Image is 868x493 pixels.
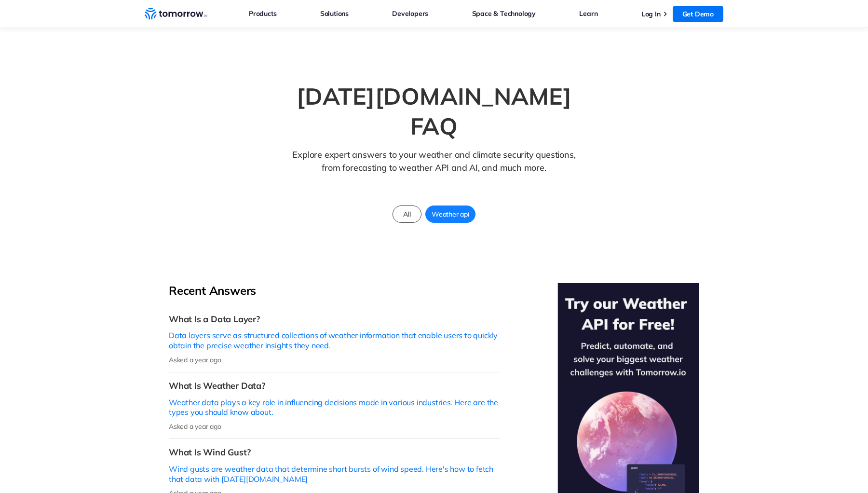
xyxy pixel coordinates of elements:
[169,283,500,298] h2: Recent Answers
[393,205,421,223] a: All
[169,380,500,391] h3: What Is Weather Data?
[397,208,416,220] span: All
[426,208,475,220] span: Weather api
[169,330,500,351] p: Data layers serve as structured collections of weather information that enable users to quickly o...
[169,356,500,364] p: Asked a year ago
[249,7,276,20] a: Products
[320,7,349,20] a: Solutions
[425,205,475,223] a: Weather api
[169,372,500,439] a: What Is Weather Data?Weather data plays a key role in influencing decisions made in various indus...
[270,81,598,141] h1: [DATE][DOMAIN_NAME] FAQ
[673,6,723,22] a: Get Demo
[579,7,597,20] a: Learn
[169,464,500,484] p: Wind gusts are weather data that determine short bursts of wind speed. Here's how to fetch that d...
[392,7,428,20] a: Developers
[169,314,500,325] h3: What Is a Data Layer?
[169,447,500,458] h3: What Is Wind Gust?
[169,306,500,372] a: What Is a Data Layer?Data layers serve as structured collections of weather information that enab...
[641,10,661,18] a: Log In
[169,422,500,431] p: Asked a year ago
[288,148,580,189] p: Explore expert answers to your weather and climate security questions, from forecasting to weathe...
[169,397,500,418] p: Weather data plays a key role in influencing decisions made in various industries. Here are the t...
[472,7,536,20] a: Space & Technology
[145,7,207,21] a: Home link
